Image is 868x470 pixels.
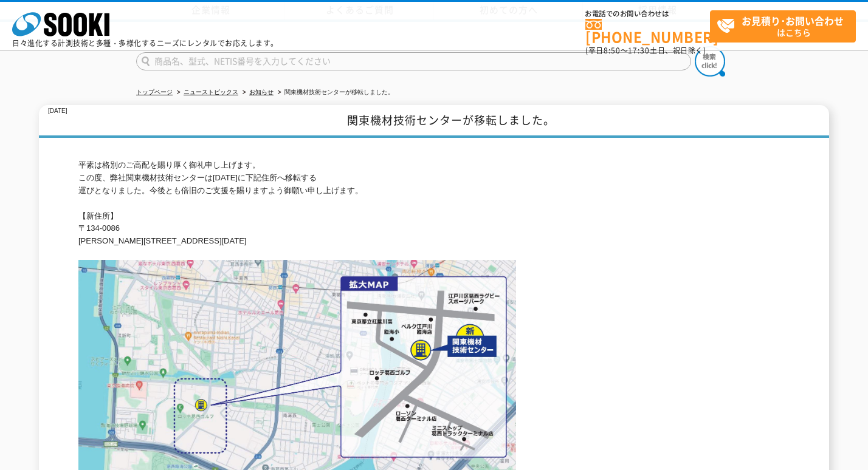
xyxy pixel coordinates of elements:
[39,105,829,138] h1: 関東機材技術センターが移転しました。
[136,89,173,95] a: トップページ
[249,89,274,95] a: お知らせ
[695,46,725,77] img: btn_search.png
[275,86,394,99] li: 関東機材技術センターが移転しました。
[585,19,710,44] a: [PHONE_NUMBER]
[48,105,67,118] p: [DATE]
[710,10,856,43] a: お見積り･お問い合わせはこちら
[78,159,790,248] p: 平素は格別のご高配を賜り厚く御礼申し上げます。 この度、弊社関東機材技術センターは[DATE]に下記住所へ移転する 運びとなりました。今後とも倍旧のご支援を賜りますよう御願い申し上げます。 【新...
[604,45,621,56] span: 8:50
[628,45,650,56] span: 17:30
[585,45,706,56] span: (平日 ～ 土日、祝日除く)
[136,52,691,70] input: 商品名、型式、NETIS番号を入力してください
[184,89,238,95] a: ニューストピックス
[717,11,855,41] span: はこちら
[585,10,710,18] span: お電話でのお問い合わせは
[742,13,844,28] strong: お見積り･お問い合わせ
[12,39,278,47] p: 日々進化する計測技術と多種・多様化するニーズにレンタルでお応えします。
